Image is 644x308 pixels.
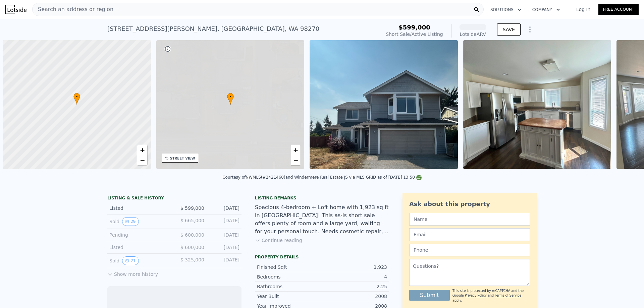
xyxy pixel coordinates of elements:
a: Free Account [598,4,639,15]
div: Listed [109,244,169,251]
div: 2.25 [322,283,387,290]
input: Email [409,228,530,241]
img: NWMLS Logo [416,175,422,180]
div: Bedrooms [257,273,322,280]
a: Zoom in [137,145,147,155]
div: Sold [109,217,169,226]
div: Spacious 4-bedroom + Loft home with 1,923 sq ft in [GEOGRAPHIC_DATA]! This as-is short sale offer... [255,203,389,236]
span: − [293,156,298,164]
span: + [140,146,144,154]
div: Courtesy of NWMLS (#2421460) and Windermere Real Estate JS via MLS GRID as of [DATE] 13:50 [222,175,422,180]
span: • [73,94,80,100]
div: 2008 [322,293,387,300]
div: STREET VIEW [170,156,195,161]
div: 4 [322,273,387,280]
div: Listing remarks [255,195,389,201]
div: • [73,93,80,105]
button: View historical data [122,256,139,265]
div: Finished Sqft [257,264,322,270]
div: Lotside ARV [460,31,486,38]
span: Search an address or region [33,5,113,13]
input: Name [409,213,530,226]
span: Active Listing [412,32,443,37]
button: SAVE [497,23,521,36]
button: Solutions [485,4,527,16]
span: + [293,146,298,154]
div: Pending [109,232,169,238]
span: − [140,156,144,164]
div: [DATE] [210,205,239,211]
input: Phone [409,244,530,256]
div: Listed [109,205,169,211]
span: $ 600,000 [180,232,204,238]
div: Year Built [257,293,322,300]
div: [DATE] [210,232,239,238]
a: Terms of Service [495,294,521,297]
a: Privacy Policy [465,294,487,297]
button: Submit [409,290,450,301]
div: LISTING & SALE HISTORY [107,195,241,202]
span: $ 600,000 [180,245,204,250]
span: $599,000 [398,24,430,31]
img: Sale: 167490156 Parcel: 103502916 [310,40,458,169]
div: • [227,93,234,105]
button: Show Options [523,23,537,36]
span: • [227,94,234,100]
span: $ 325,000 [180,257,204,262]
a: Zoom out [137,155,147,165]
div: [STREET_ADDRESS][PERSON_NAME] , [GEOGRAPHIC_DATA] , WA 98270 [107,24,319,34]
div: 1,923 [322,264,387,270]
div: [DATE] [210,217,239,226]
div: Property details [255,254,389,260]
button: Company [527,4,566,16]
img: Lotside [5,5,26,14]
span: $ 665,000 [180,218,204,223]
button: Continue reading [255,237,302,244]
a: Zoom out [290,155,301,165]
button: View historical data [122,217,139,226]
div: This site is protected by reCAPTCHA and the Google and apply. [452,289,530,303]
span: $ 599,000 [180,205,204,211]
div: [DATE] [210,256,239,265]
a: Zoom in [290,145,301,155]
a: Log In [568,6,598,13]
button: Show more history [107,268,158,278]
span: Short Sale / [386,32,412,37]
div: Sold [109,256,169,265]
div: Ask about this property [409,199,530,209]
img: Sale: 167490156 Parcel: 103502916 [463,40,611,169]
div: [DATE] [210,244,239,251]
div: Bathrooms [257,283,322,290]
